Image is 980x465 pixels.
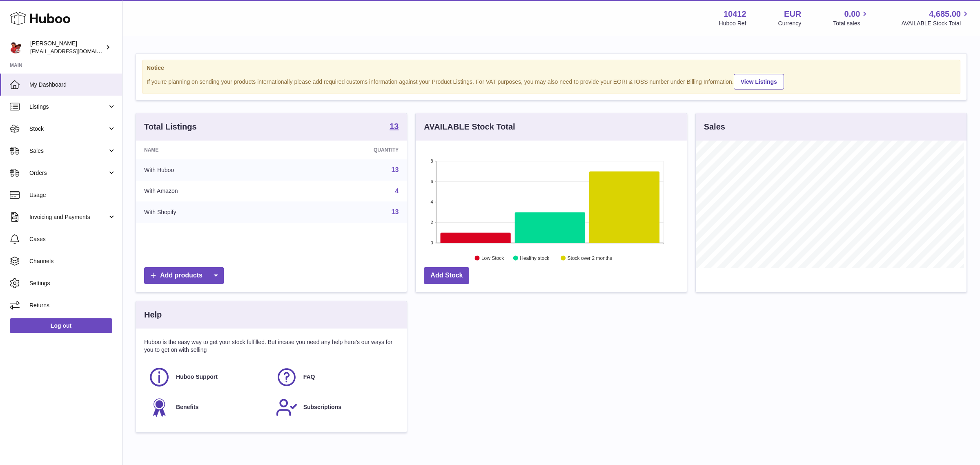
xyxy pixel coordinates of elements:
[29,147,107,155] span: Sales
[176,403,198,411] span: Benefits
[144,121,197,132] h3: Total Listings
[29,103,107,111] span: Listings
[29,302,116,309] span: Returns
[901,9,970,27] a: 4,685.00 AVAILABLE Stock Total
[29,169,107,177] span: Orders
[176,373,218,381] span: Huboo Support
[424,267,469,284] a: Add Stock
[144,309,162,320] h3: Help
[704,121,725,132] h3: Sales
[29,257,116,265] span: Channels
[431,240,433,245] text: 0
[276,366,395,388] a: FAQ
[147,64,956,72] strong: Notice
[136,159,284,181] td: With Huboo
[520,255,550,261] text: Healthy stock
[276,396,395,418] a: Subscriptions
[833,20,869,27] span: Total sales
[29,213,107,221] span: Invoicing and Payments
[29,279,116,287] span: Settings
[148,366,267,388] a: Huboo Support
[303,373,315,381] span: FAQ
[148,396,267,418] a: Benefits
[29,125,107,133] span: Stock
[719,20,746,27] div: Huboo Ref
[10,318,112,333] a: Log out
[568,255,612,261] text: Stock over 2 months
[144,338,399,354] p: Huboo is the easy way to get your stock fulfilled. But incase you need any help here's our ways f...
[136,181,284,202] td: With Amazon
[144,267,224,284] a: Add products
[390,122,399,130] strong: 13
[778,20,802,27] div: Currency
[30,48,120,54] span: [EMAIL_ADDRESS][DOMAIN_NAME]
[390,122,399,132] a: 13
[784,9,801,20] strong: EUR
[136,141,284,159] th: Name
[10,41,22,54] img: internalAdmin-10412@internal.huboo.com
[30,40,104,55] div: [PERSON_NAME]
[734,74,784,89] a: View Listings
[392,166,399,173] a: 13
[929,9,961,20] span: 4,685.00
[395,188,399,194] a: 4
[29,235,116,243] span: Cases
[29,81,116,89] span: My Dashboard
[901,20,970,27] span: AVAILABLE Stock Total
[147,73,956,89] div: If you're planning on sending your products internationally please add required customs informati...
[136,201,284,223] td: With Shopify
[431,220,433,225] text: 2
[724,9,746,20] strong: 10412
[833,9,869,27] a: 0.00 Total sales
[284,141,407,159] th: Quantity
[481,255,504,261] text: Low Stock
[29,191,116,199] span: Usage
[844,9,860,20] span: 0.00
[392,208,399,215] a: 13
[431,179,433,184] text: 6
[424,121,515,132] h3: AVAILABLE Stock Total
[303,403,341,411] span: Subscriptions
[431,199,433,204] text: 4
[431,159,433,163] text: 8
